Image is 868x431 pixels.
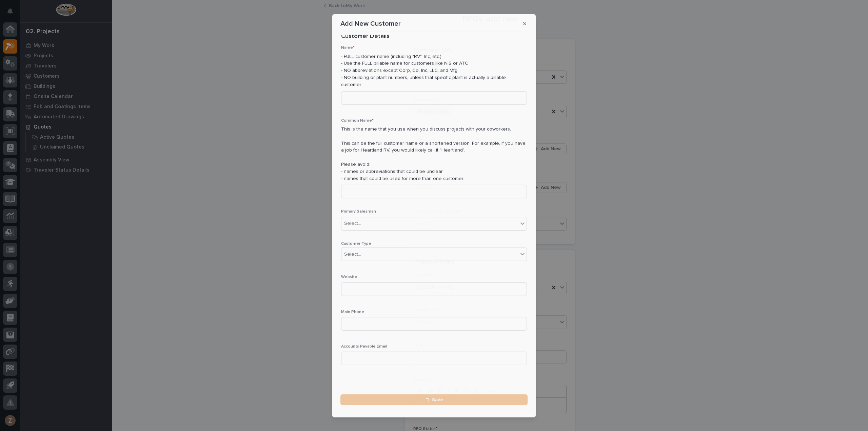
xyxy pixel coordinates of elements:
[341,33,390,40] h2: Customer Details
[341,210,376,214] span: Primary Salesman
[341,53,527,88] p: - FULL customer name (including "RV", Inc, etc.) - Use the FULL billable name for customers like ...
[340,19,401,27] p: Add New Customer
[341,275,357,279] span: Website
[341,310,364,314] span: Main Phone
[341,118,374,122] span: Common Name
[340,394,528,405] button: Save
[341,126,527,182] p: This is the name that you use when you discuss projects with your coworkers. This can be the full...
[341,46,355,50] span: Name
[341,345,387,349] span: Accounts Payable Email
[432,397,443,403] span: Save
[344,220,361,227] div: Select...
[344,251,361,258] div: Select...
[341,242,371,246] span: Customer Type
